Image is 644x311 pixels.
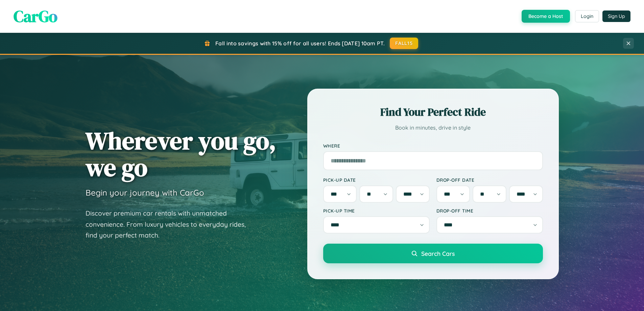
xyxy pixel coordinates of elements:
label: Pick-up Time [323,208,430,214]
p: Discover premium car rentals with unmatched convenience. From luxury vehicles to everyday rides, ... [86,208,255,241]
button: Sign Up [602,10,630,22]
span: CarGo [14,5,57,27]
button: Login [575,10,599,22]
label: Drop-off Time [436,208,543,214]
label: Where [323,143,543,149]
p: Book in minutes, drive in style [323,123,543,133]
h2: Find Your Perfect Ride [323,105,543,119]
button: Search Cars [323,244,543,263]
label: Pick-up Date [323,177,430,183]
button: FALL15 [390,38,418,49]
h3: Begin your journey with CarGo [86,187,204,198]
h1: Wherever you go, we go [86,127,276,181]
button: Become a Host [522,10,570,23]
span: Fall into savings with 15% off for all users! Ends [DATE] 10am PT. [215,40,385,47]
label: Drop-off Date [436,177,543,183]
span: Search Cars [421,250,455,257]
